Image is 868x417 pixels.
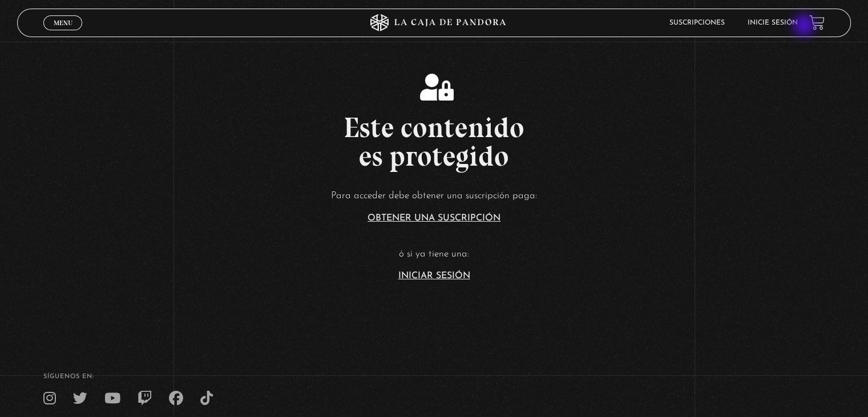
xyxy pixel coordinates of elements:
[43,374,825,380] h4: SÍguenos en:
[748,19,798,26] a: Inicie sesión
[809,15,825,30] a: View your shopping cart
[398,271,470,280] a: Iniciar Sesión
[50,29,76,37] span: Cerrar
[54,19,72,26] span: Menu
[368,214,500,223] a: Obtener una suscripción
[669,19,725,26] a: Suscripciones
